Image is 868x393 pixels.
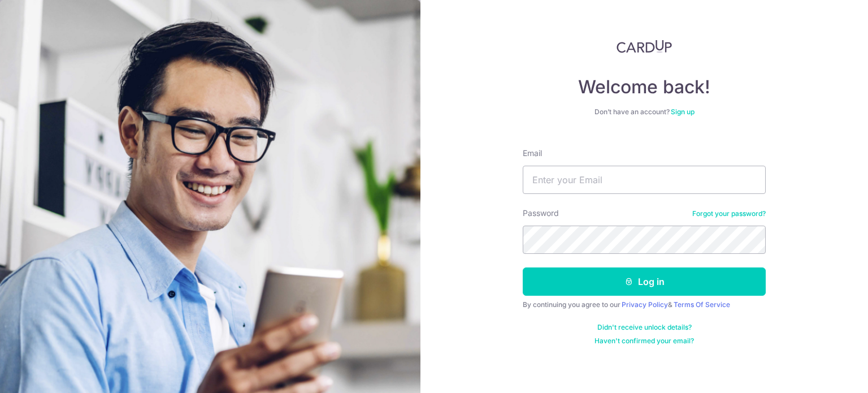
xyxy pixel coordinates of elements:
[597,323,692,332] a: Didn't receive unlock details?
[617,40,672,53] img: CardUp Logo
[671,107,695,116] a: Sign up
[622,300,668,309] a: Privacy Policy
[523,208,559,219] label: Password
[523,267,766,296] button: Log in
[594,336,694,346] a: Haven't confirmed your email?
[523,300,766,309] div: By continuing you agree to our &
[692,209,766,218] a: Forgot your password?
[674,300,730,309] a: Terms Of Service
[523,166,766,194] input: Enter your Email
[523,76,766,98] h4: Welcome back!
[523,148,542,159] label: Email
[523,107,766,116] div: Don’t have an account?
